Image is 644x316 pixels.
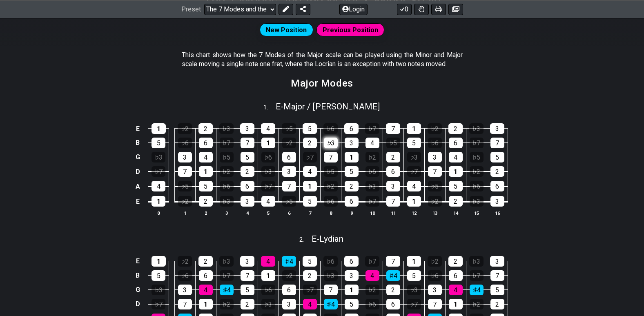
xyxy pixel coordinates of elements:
[152,256,166,267] div: 1
[237,209,258,217] th: 4
[279,209,299,217] th: 6
[178,138,192,148] div: ♭6
[263,103,276,112] span: 1 .
[240,123,254,134] div: 3
[449,285,463,295] div: 4
[407,256,421,267] div: 1
[365,138,379,148] div: 4
[407,181,421,191] div: 4
[199,138,213,148] div: 6
[345,299,359,309] div: 5
[365,285,379,295] div: ♭2
[303,166,317,177] div: 4
[323,123,338,134] div: ♭6
[312,234,343,244] span: E - Lydian
[133,194,143,209] td: E
[428,123,442,134] div: ♭2
[261,256,275,267] div: 4
[152,181,165,191] div: 4
[470,270,484,281] div: ♭7
[324,138,338,148] div: ♭3
[414,3,429,15] button: Toggle Dexterity for all fretkits
[345,285,359,295] div: 1
[448,123,463,134] div: 2
[219,123,234,134] div: ♭3
[261,196,275,207] div: 4
[386,285,400,295] div: 2
[240,256,254,267] div: 3
[303,256,317,267] div: 5
[490,166,504,177] div: 2
[339,3,368,15] button: Login
[365,166,379,177] div: ♭6
[174,209,195,217] th: 1
[220,166,234,177] div: ♭2
[466,209,487,217] th: 15
[258,209,279,217] th: 5
[199,166,213,177] div: 1
[365,299,379,309] div: ♭6
[303,285,317,295] div: ♭7
[365,152,379,162] div: ♭2
[261,166,275,177] div: ♭3
[241,285,254,295] div: 5
[220,285,234,295] div: ♯4
[261,285,275,295] div: ♭6
[279,3,293,15] button: Edit Preset
[220,138,234,148] div: ♭7
[282,138,296,148] div: ♭2
[303,181,317,191] div: 1
[182,51,463,69] p: This chart shows how the 7 Modes of the Major scale can be played using the Minor and Major scale...
[428,256,442,267] div: ♭2
[198,256,213,267] div: 2
[490,123,504,134] div: 3
[345,166,359,177] div: 5
[241,196,254,207] div: 3
[241,181,254,191] div: 6
[490,138,504,148] div: 7
[220,152,234,162] div: ♭5
[133,268,143,283] td: B
[365,270,379,281] div: 4
[152,152,165,162] div: ♭3
[152,299,165,309] div: ♭7
[345,138,359,148] div: 3
[303,152,317,162] div: ♭7
[199,285,213,295] div: 4
[261,123,275,134] div: 4
[303,138,317,148] div: 2
[282,256,296,267] div: ♯4
[323,24,378,36] span: Previous Position
[282,299,296,309] div: 3
[403,209,424,217] th: 12
[428,299,442,309] div: 7
[152,270,165,281] div: 5
[152,285,165,295] div: ♭3
[470,166,484,177] div: ♭2
[303,270,317,281] div: 2
[449,270,463,281] div: 6
[323,256,338,267] div: ♭6
[220,181,234,191] div: ♭6
[428,152,442,162] div: 3
[198,123,213,134] div: 2
[345,196,359,207] div: 6
[181,5,201,13] span: Preset
[220,196,234,207] div: ♭3
[345,181,359,191] div: 2
[365,196,379,207] div: ♭7
[407,138,421,148] div: 5
[362,209,383,217] th: 10
[386,270,400,281] div: ♯4
[407,166,421,177] div: ♭7
[449,196,463,207] div: 2
[428,181,442,191] div: ♭5
[490,299,504,309] div: 2
[261,181,275,191] div: ♭7
[490,270,504,281] div: 7
[431,3,446,15] button: Print
[152,166,165,177] div: ♭7
[299,209,320,217] th: 7
[470,152,484,162] div: ♭5
[397,3,412,15] button: 0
